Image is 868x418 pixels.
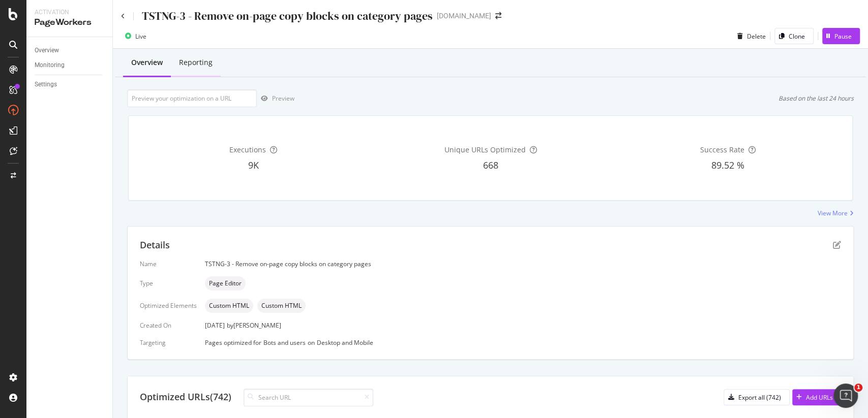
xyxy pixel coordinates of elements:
div: Created On [140,321,197,330]
button: Preview [257,90,294,107]
a: Click to go back [121,13,125,19]
button: Delete [733,28,766,44]
span: 1 [854,383,862,392]
span: Executions [229,145,266,154]
div: Reporting [179,57,213,68]
div: Activation [35,8,104,17]
span: 668 [483,159,498,171]
div: [DATE] [205,321,841,330]
span: 89.52 % [711,159,744,171]
div: Clone [789,32,805,41]
div: by [PERSON_NAME] [227,321,281,330]
input: Preview your optimization on a URL [127,89,257,107]
div: Live [135,32,146,41]
div: Export all (742) [738,393,781,402]
div: Bots and users [263,338,306,347]
a: View More [818,209,854,217]
button: Add URLs [792,389,841,405]
iframe: Intercom live chat [833,383,858,408]
input: Search URL [244,389,373,406]
div: Settings [35,79,57,90]
div: neutral label [205,299,253,313]
div: View More [818,209,848,217]
span: 9K [248,159,259,171]
span: Success Rate [700,145,744,154]
a: Settings [35,79,105,90]
div: Overview [35,45,59,56]
span: Unique URLs Optimized [444,145,525,154]
div: Preview [272,94,294,103]
div: Pause [834,32,852,41]
button: Pause [822,28,860,44]
div: pen-to-square [833,241,841,249]
div: Monitoring [35,60,65,71]
span: Custom HTML [209,303,249,309]
div: TSTNG-3 - Remove on-page copy blocks on category pages [205,260,841,268]
div: arrow-right-arrow-left [495,12,501,19]
div: Pages optimized for on [205,338,841,347]
div: Optimized Elements [140,301,197,310]
div: Type [140,279,197,287]
button: Clone [774,28,814,44]
div: Delete [747,32,766,41]
div: Add URLs [806,393,833,402]
div: Overview [131,57,163,68]
div: Based on the last 24 hours [779,94,854,103]
a: Overview [35,45,105,56]
div: [DOMAIN_NAME] [437,11,491,21]
span: Page Editor [209,280,242,286]
div: Optimized URLs (742) [140,391,231,404]
div: Name [140,260,197,268]
div: Details [140,239,170,252]
button: Export all (742) [724,389,790,405]
div: TSTNG-3 - Remove on-page copy blocks on category pages [142,8,433,24]
div: neutral label [205,276,246,291]
div: neutral label [257,299,306,313]
div: Targeting [140,338,197,347]
div: Desktop and Mobile [317,338,373,347]
a: Monitoring [35,60,105,71]
span: Custom HTML [261,303,302,309]
div: PageWorkers [35,17,104,28]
